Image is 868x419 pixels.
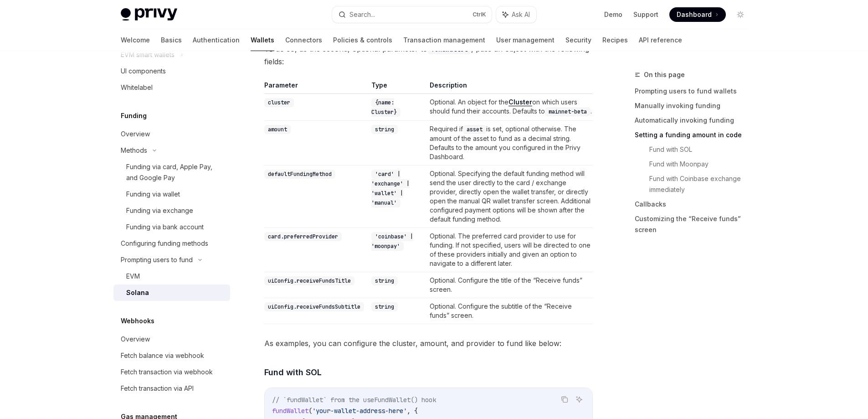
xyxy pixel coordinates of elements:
[193,29,240,51] a: Authentication
[403,29,485,51] a: Transaction management
[113,268,230,285] a: EVM
[426,120,593,165] td: Required if is set, optional otherwise. The amount of the asset to fund as a decimal string. Defa...
[512,10,530,19] span: Ask AI
[161,29,182,51] a: Basics
[349,9,375,20] div: Search...
[426,81,593,94] th: Description
[113,331,230,347] a: Overview
[121,129,150,140] div: Overview
[121,82,153,93] div: Whitelabel
[264,98,294,107] code: cluster
[602,29,628,51] a: Recipes
[121,66,166,77] div: UI components
[371,170,410,207] code: 'card' | 'exchange' | 'wallet' | 'manual'
[473,11,486,18] span: Ctrl K
[126,205,193,216] div: Funding via exchange
[496,29,555,51] a: User management
[371,302,398,311] code: string
[113,79,230,96] a: Whitelabel
[633,10,658,19] a: Support
[368,81,426,94] th: Type
[272,396,436,404] span: // `fundWallet` from the useFundWallet() hook
[121,350,204,361] div: Fetch balance via webhook
[426,228,593,272] td: Optional. The preferred card provider to use for funding. If not specified, users will be directe...
[264,42,593,68] span: To do so, as the second, optional parameter to , pass an object with the following fields:
[264,276,354,285] code: uiConfig.receiveFundsTitle
[426,165,593,228] td: Optional. Specifying the default funding method will send the user directly to the card / exchang...
[649,142,755,157] a: Fund with SOL
[332,6,492,23] button: Search...CtrlK
[126,222,204,233] div: Funding via bank account
[121,29,150,51] a: Welcome
[272,407,308,415] span: fundWallet
[496,6,536,23] button: Ask AI
[121,8,177,21] img: light logo
[677,10,712,19] span: Dashboard
[644,69,685,80] span: On this page
[371,125,398,134] code: string
[264,232,342,241] code: card.preferredProvider
[407,407,418,415] span: , {
[113,126,230,142] a: Overview
[264,170,335,179] code: defaultFundingMethod
[251,29,274,51] a: Wallets
[113,285,230,301] a: Solana
[113,364,230,380] a: Fetch transaction via webhook
[604,10,622,19] a: Demo
[426,298,593,324] td: Optional. Configure the subtitle of the “Receive funds” screen.
[427,44,471,54] code: fundWallet
[545,107,591,116] code: mainnet-beta
[121,334,150,345] div: Overview
[508,98,532,106] a: Cluster
[113,380,230,397] a: Fetch transaction via API
[113,202,230,219] a: Funding via exchange
[121,145,147,156] div: Methods
[333,29,392,51] a: Policies & controls
[559,393,570,405] button: Copy the contents from the code block
[639,29,682,51] a: API reference
[126,161,225,183] div: Funding via card, Apple Pay, and Google Pay
[649,157,755,171] a: Fund with Moonpay
[733,7,748,22] button: Toggle dark mode
[264,337,593,350] span: As examples, you can configure the cluster, amount, and provider to fund like below:
[113,219,230,235] a: Funding via bank account
[121,254,193,265] div: Prompting users to fund
[573,393,585,405] button: Ask AI
[669,7,726,22] a: Dashboard
[312,407,407,415] span: 'your-wallet-address-here'
[371,276,398,285] code: string
[121,316,154,326] h5: Webhooks
[264,302,364,311] code: uiConfig.receiveFundsSubtitle
[635,212,755,237] a: Customizing the “Receive funds” screen
[113,159,230,186] a: Funding via card, Apple Pay, and Google Pay
[649,171,755,197] a: Fund with Coinbase exchange immediately
[126,189,180,200] div: Funding via wallet
[371,232,413,251] code: 'coinbase' | 'moonpay'
[126,287,149,298] div: Solana
[426,93,593,120] td: Optional. An object for the on which users should fund their accounts. Defaults to .
[635,197,755,212] a: Callbacks
[121,367,213,378] div: Fetch transaction via webhook
[264,366,322,378] span: Fund with SOL
[121,383,194,394] div: Fetch transaction via API
[308,407,312,415] span: (
[635,113,755,128] a: Automatically invoking funding
[463,125,486,134] code: asset
[126,271,140,282] div: EVM
[285,29,322,51] a: Connectors
[426,272,593,298] td: Optional. Configure the title of the “Receive funds” screen.
[113,186,230,202] a: Funding via wallet
[264,81,368,94] th: Parameter
[113,347,230,364] a: Fetch balance via webhook
[113,63,230,79] a: UI components
[565,29,591,51] a: Security
[635,128,755,142] a: Setting a funding amount in code
[635,84,755,98] a: Prompting users to fund wallets
[121,110,147,121] h5: Funding
[264,125,291,134] code: amount
[113,235,230,252] a: Configuring funding methods
[635,98,755,113] a: Manually invoking funding
[121,238,208,249] div: Configuring funding methods
[371,98,401,117] code: {name: Cluster}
